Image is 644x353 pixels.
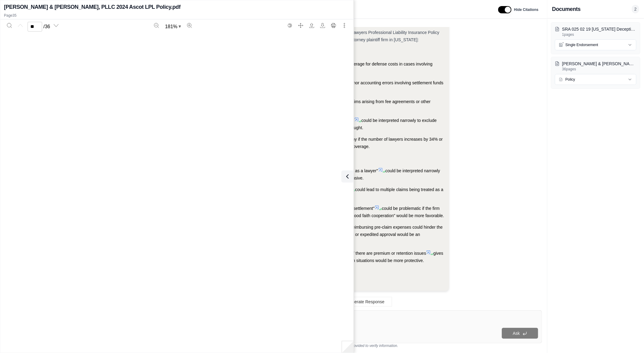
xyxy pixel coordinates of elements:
[51,21,61,30] button: Next page
[562,61,636,67] p: Hughes & Coleman, PLLC 2024 Ascot LPL Policy.pdf
[163,22,183,32] button: Zoom document
[185,21,194,30] button: Zoom in
[340,21,349,30] button: More actions
[307,21,317,30] button: Open file
[4,3,180,11] h2: [PERSON_NAME] & [PERSON_NAME], PLLC 2024 Ascot LPL Policy.pdf
[632,5,639,13] span: 2
[4,13,350,18] p: Page 35
[514,7,538,12] span: Hide Citations
[555,26,636,37] button: SRA 025 02 19 [US_STATE] Deceptive Trade Practices Act Coverage.pdf1pages
[235,118,354,123] span: The requirement of a "written demand...for monetary Damages"
[562,32,636,37] p: 1 pages
[552,5,581,13] h3: Documents
[555,61,636,72] button: [PERSON_NAME] & [PERSON_NAME], PLLC 2024 Ascot LPL Policy.pdf36pages
[15,21,25,30] button: Previous page
[296,21,306,30] button: Full screen
[502,328,538,339] button: Ask
[196,225,443,244] span: before reimbursing pre-claim expenses could hinder the firm's ability to quickly investigate pote...
[330,297,392,307] button: Regenerate Response
[329,21,338,30] button: Print
[28,22,42,32] input: Enter a page number
[342,299,384,304] span: Regenerate Response
[43,23,50,30] span: / 36
[165,23,177,30] span: 181 %
[513,331,520,336] span: Ask
[152,21,161,30] button: Zoom out
[179,343,542,348] div: *Use references provided to verify information.
[285,21,295,30] button: Switch to the dark theme
[5,21,14,30] button: Search
[562,26,636,32] p: SRA 025 02 19 Texas Deceptive Trade Practices Act Coverage.pdf
[318,21,327,30] button: Download
[253,168,378,173] span: The phrase "ordinary course of the Insured's activities as a lawyer"
[562,67,636,72] p: 36 pages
